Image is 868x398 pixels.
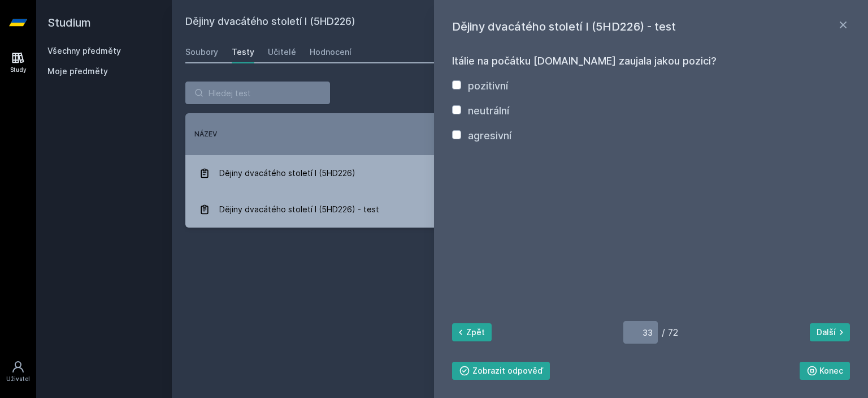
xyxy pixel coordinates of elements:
[468,105,509,117] label: neutrální
[185,191,854,228] a: Dějiny dvacátého století I (5HD226) - test [DATE] 72
[185,82,330,104] input: Hledej test
[2,354,34,389] a: Uživatel
[232,46,254,58] div: Testy
[185,155,854,191] a: Dějiny dvacátého století I (5HD226) [DATE] 1
[2,45,34,80] a: Study
[194,129,217,139] button: Název
[219,162,355,185] span: Dějiny dvacátého století I (5HD226)
[185,46,218,58] div: Soubory
[268,46,296,58] div: Učitelé
[452,53,850,69] h3: Itálie na počátku [DOMAIN_NAME] zaujala jakou pozici?
[47,46,121,55] a: Všechny předměty
[310,41,351,63] a: Hodnocení
[6,375,30,383] div: Uživatel
[185,14,728,32] h2: Dějiny dvacátého století I (5HD226)
[219,198,379,221] span: Dějiny dvacátého století I (5HD226) - test
[185,41,218,63] a: Soubory
[268,41,296,63] a: Učitelé
[232,41,254,63] a: Testy
[468,80,508,92] label: pozitivní
[10,66,27,74] div: Study
[468,130,511,142] label: agresivní
[47,66,108,77] span: Moje předměty
[310,46,351,58] div: Hodnocení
